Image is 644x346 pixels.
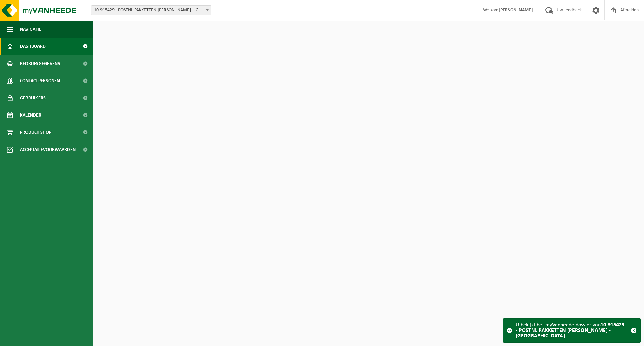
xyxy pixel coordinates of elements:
span: 10-915429 - POSTNL PAKKETTEN BELGIE EVERGEM - EVERGEM [91,6,211,15]
span: Dashboard [20,38,46,55]
span: Acceptatievoorwaarden [20,141,76,158]
span: Kalender [20,107,41,124]
span: Contactpersonen [20,72,60,89]
span: Gebruikers [20,89,46,107]
div: U bekijkt het myVanheede dossier van [516,319,627,342]
span: 10-915429 - POSTNL PAKKETTEN BELGIE EVERGEM - EVERGEM [91,5,211,15]
span: Product Shop [20,124,51,141]
span: Bedrijfsgegevens [20,55,60,72]
strong: [PERSON_NAME] [498,8,533,13]
span: Navigatie [20,21,41,38]
strong: 10-915429 - POSTNL PAKKETTEN [PERSON_NAME] - [GEOGRAPHIC_DATA] [516,322,624,339]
